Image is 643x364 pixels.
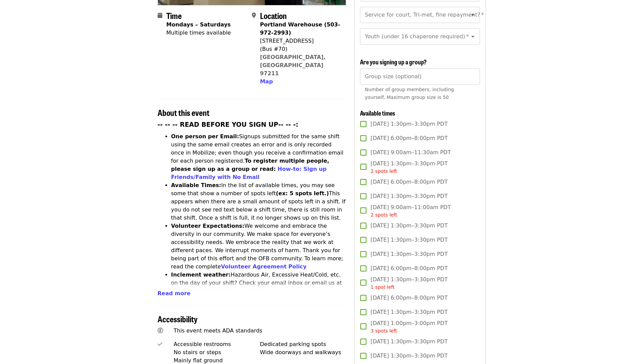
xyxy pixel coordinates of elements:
span: Number of group members, including yourself. Maximum group size is 50 [365,87,454,100]
span: Time [166,9,182,21]
span: [DATE] 1:30pm–3:30pm PDT [370,222,447,230]
div: Accessible restrooms [174,340,260,348]
span: [DATE] 9:00am–11:30am PDT [370,148,451,157]
input: [object Object] [360,68,480,85]
span: [DATE] 6:00pm–8:00pm PDT [370,134,447,142]
span: [DATE] 1:00pm–3:00pm PDT [370,319,447,335]
span: 2 spots left [370,212,397,218]
span: [DATE] 1:30pm–3:30pm PDT [370,352,447,360]
li: Signups submitted for the same shift using the same email creates an error and is only recorded o... [171,133,346,181]
span: [DATE] 1:30pm–3:30pm PDT [370,276,447,291]
i: universal-access icon [158,327,163,334]
span: This event meets ADA standards [174,327,262,334]
li: Hazardous Air, Excessive Heat/Cold, etc. on the day of your shift? Check your email inbox or emai... [171,271,346,311]
span: [DATE] 1:30pm–3:30pm PDT [370,120,447,128]
span: About this event [158,106,209,118]
span: Map [260,78,273,85]
strong: Inclement weather: [171,271,231,278]
li: In the list of available times, you may see some that show a number of spots left This appears wh... [171,181,346,222]
strong: Available Times: [171,182,221,188]
div: (Bus #70) [260,45,341,53]
span: [DATE] 6:00pm–8:00pm PDT [370,294,447,302]
i: map-marker-alt icon [252,12,256,19]
strong: One person per Email: [171,133,239,140]
span: [DATE] 1:30pm–3:30pm PDT [370,338,447,346]
a: [GEOGRAPHIC_DATA], [GEOGRAPHIC_DATA] 97211 [260,54,326,77]
strong: (ex: 5 spots left.) [276,190,329,197]
span: [DATE] 6:00pm–8:00pm PDT [370,178,447,186]
span: [DATE] 1:30pm–3:30pm PDT [370,160,447,175]
div: Dedicated parking spots [260,340,346,348]
span: Location [260,9,287,21]
strong: Portland Warehouse (503-972-2993) [260,21,340,36]
span: [DATE] 6:00pm–8:00pm PDT [370,264,447,272]
div: No stairs or steps [174,348,260,357]
span: [DATE] 1:30pm–3:30pm PDT [370,250,447,258]
span: [DATE] 1:30pm–3:30pm PDT [370,308,447,316]
span: 2 spots left [370,168,397,174]
li: We welcome and embrace the diversity in our community. We make space for everyone’s accessibility... [171,222,346,271]
span: 3 spots left [370,328,397,333]
span: Read more [158,290,190,297]
a: Volunteer Agreement Policy [221,263,307,270]
div: Multiple times available [166,29,231,37]
i: check icon [158,341,162,347]
strong: To register multiple people, please sign up as a group or read: [171,158,329,172]
span: Accessibility [158,313,198,325]
a: How-to: Sign up Friends/Family with No Email [171,166,327,180]
span: [DATE] 9:00am–11:00am PDT [370,203,451,219]
div: Wide doorways and walkways [260,348,346,357]
button: Open [468,10,478,20]
button: Open [468,32,478,41]
div: [STREET_ADDRESS] [260,37,341,45]
strong: -- -- -- READ BEFORE YOU SIGN UP-- -- -: [158,121,299,128]
span: [DATE] 1:30pm–3:30pm PDT [370,236,447,244]
span: Are you signing up a group? [360,57,427,66]
button: Read more [158,289,190,298]
button: Map [260,78,273,86]
strong: Mondays – Saturdays [166,21,231,28]
span: Available times [360,108,395,117]
strong: Volunteer Expectations: [171,223,245,229]
span: 1 spot left [370,284,395,290]
span: [DATE] 1:30pm–3:30pm PDT [370,192,447,200]
i: calendar icon [158,12,162,19]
